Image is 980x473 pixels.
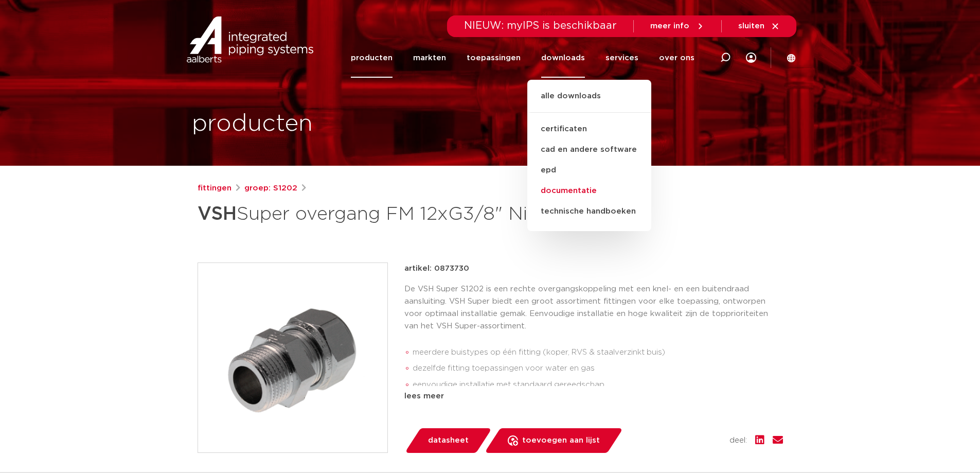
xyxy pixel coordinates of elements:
a: cad en andere software [527,139,651,160]
a: epd [527,160,651,181]
p: artikel: 0873730 [404,262,469,275]
strong: VSH [198,205,237,223]
a: over ons [659,38,694,78]
li: dezelfde fitting toepassingen voor water en gas [413,360,783,377]
a: datasheet [404,428,492,453]
h1: producten [192,108,313,141]
a: certificaten [527,119,651,139]
a: services [605,38,638,78]
a: documentatie [527,181,651,201]
a: meer info [650,22,705,31]
span: toevoegen aan lijst [522,432,600,449]
a: alle downloads [527,90,651,113]
img: Product Image for VSH Super overgang FM 12xG3/8" Ni [198,263,387,452]
span: datasheet [428,432,469,449]
li: meerdere buistypes op één fitting (koper, RVS & staalverzinkt buis) [413,344,783,361]
span: sluiten [738,22,764,30]
li: eenvoudige installatie met standaard gereedschap [413,377,783,393]
a: groep: S1202 [244,182,297,195]
a: downloads [541,38,585,78]
a: markten [413,38,446,78]
a: fittingen [198,182,231,195]
div: lees meer [404,390,783,402]
h1: Super overgang FM 12xG3/8" Ni [198,199,584,230]
p: De VSH Super S1202 is een rechte overgangskoppeling met een knel- en een buitendraad aansluiting.... [404,283,783,332]
span: NIEUW: myIPS is beschikbaar [464,21,617,31]
span: meer info [650,22,689,30]
span: deel: [729,434,747,447]
a: producten [351,38,393,78]
a: technische handboeken [527,201,651,222]
nav: Menu [351,38,694,78]
a: sluiten [738,22,780,31]
a: toepassingen [467,38,521,78]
